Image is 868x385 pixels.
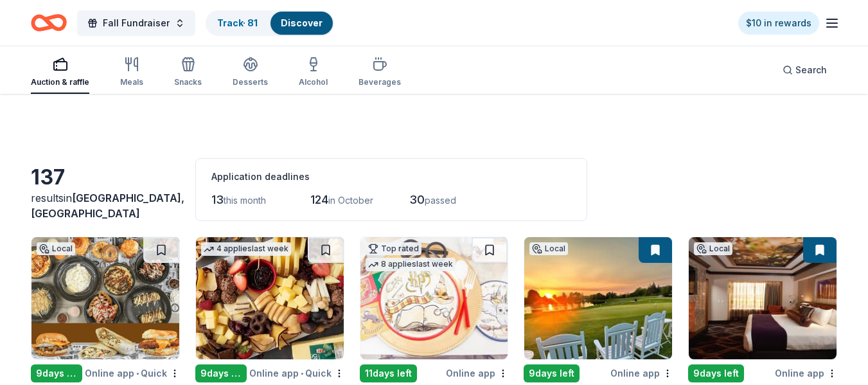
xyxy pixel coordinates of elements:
[31,364,82,382] div: 9 days left
[772,57,837,83] button: Search
[120,77,143,87] div: Meals
[211,193,224,206] span: 13
[366,258,456,271] div: 8 applies last week
[425,195,456,206] span: passed
[301,368,303,379] span: •
[85,365,180,381] div: Online app Quick
[524,237,672,359] img: Image for Fenton Farms Golf Club
[31,237,179,359] img: Image for Effin Egg Detroit
[310,193,328,206] span: 124
[195,364,247,382] div: 9 days left
[37,242,75,255] div: Local
[31,165,180,190] div: 137
[299,51,328,94] button: Alcohol
[217,17,258,28] a: Track· 81
[360,237,508,359] img: Image for Oriental Trading
[120,51,143,94] button: Meals
[299,77,328,87] div: Alcohol
[249,365,344,381] div: Online app Quick
[359,51,401,94] button: Beverages
[689,237,837,359] img: Image for FireKeepers Casino Hotel
[795,62,827,78] span: Search
[211,169,571,184] div: Application deadlines
[233,51,268,94] button: Desserts
[77,10,195,36] button: Fall Fundraiser
[366,242,421,255] div: Top rated
[31,77,89,87] div: Auction & raffle
[136,368,139,379] span: •
[281,17,323,28] a: Discover
[31,51,89,94] button: Auction & raffle
[224,195,266,206] span: this month
[31,8,67,38] a: Home
[775,365,837,381] div: Online app
[31,192,184,220] span: in
[31,192,184,220] span: [GEOGRAPHIC_DATA], [GEOGRAPHIC_DATA]
[31,190,180,221] div: results
[174,77,202,87] div: Snacks
[688,364,744,382] div: 9 days left
[524,364,580,382] div: 9 days left
[359,77,401,87] div: Beverages
[409,193,425,206] span: 30
[328,195,373,206] span: in October
[360,364,417,382] div: 11 days left
[206,10,334,36] button: Track· 81Discover
[201,242,291,256] div: 4 applies last week
[196,237,344,359] img: Image for Gordon Food Service Store
[233,77,268,87] div: Desserts
[529,242,568,255] div: Local
[694,242,732,255] div: Local
[738,12,819,35] a: $10 in rewards
[610,365,673,381] div: Online app
[103,15,170,31] span: Fall Fundraiser
[174,51,202,94] button: Snacks
[446,365,508,381] div: Online app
